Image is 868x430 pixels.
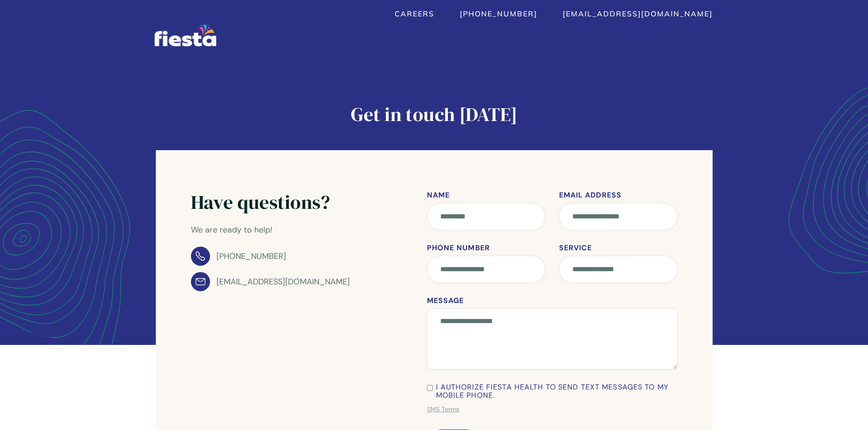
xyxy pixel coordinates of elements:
div: [PHONE_NUMBER] [216,249,286,263]
label: Name [427,191,545,199]
div: [EMAIL_ADDRESS][DOMAIN_NAME] [216,275,350,288]
label: Phone Number [427,244,545,252]
h1: Get in touch [DATE] [156,104,713,124]
a: Careers [395,9,434,18]
a: SMS Terms [427,402,459,416]
a: [PHONE_NUMBER] [191,247,286,266]
a: [PHONE_NUMBER] [460,9,537,18]
label: Service [559,244,678,252]
label: Email Address [559,191,678,199]
input: I authorize Fiesta Health to send text messages to my mobile phone. [427,385,433,391]
a: home [154,25,216,46]
label: Message [427,297,678,305]
a: [EMAIL_ADDRESS][DOMAIN_NAME] [563,9,713,18]
img: Phone Icon - Doctor Webflow Template [191,247,210,266]
img: Email Icon - Doctor Webflow Template [191,272,210,291]
span: I authorize Fiesta Health to send text messages to my mobile phone. [436,383,678,400]
h2: Have questions? [191,191,350,213]
a: [EMAIL_ADDRESS][DOMAIN_NAME] [191,272,350,291]
p: We are ready to help! [191,223,350,237]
